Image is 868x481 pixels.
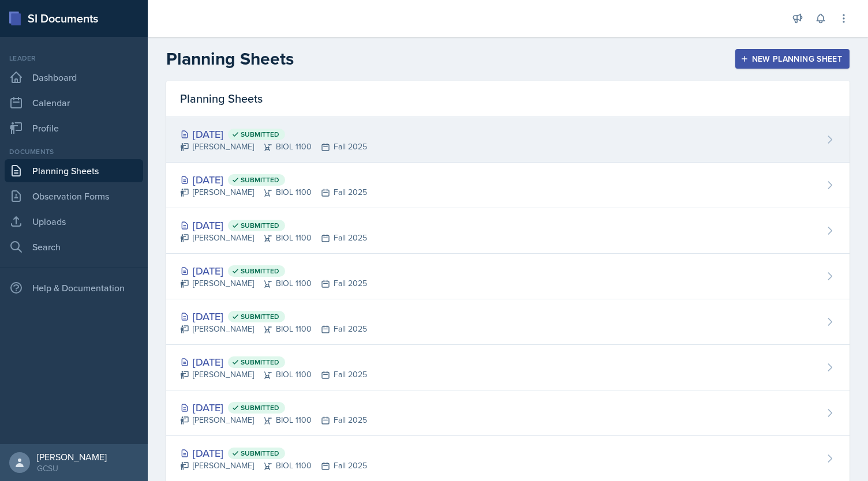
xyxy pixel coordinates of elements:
div: [PERSON_NAME] BIOL 1100 Fall 2025 [180,232,367,244]
button: New Planning Sheet [735,49,850,69]
div: [DATE] [180,445,367,461]
a: [DATE] Submitted [PERSON_NAME]BIOL 1100Fall 2025 [166,390,850,436]
div: [PERSON_NAME] BIOL 1100 Fall 2025 [180,460,367,472]
a: [DATE] Submitted [PERSON_NAME]BIOL 1100Fall 2025 [166,299,850,345]
div: [DATE] [180,217,367,233]
div: [PERSON_NAME] BIOL 1100 Fall 2025 [180,414,367,426]
div: [DATE] [180,354,367,370]
div: [PERSON_NAME] BIOL 1100 Fall 2025 [180,323,367,335]
div: GCSU [37,463,107,474]
span: Submitted [241,312,279,321]
span: Submitted [241,221,279,230]
a: Calendar [5,91,143,114]
h2: Planning Sheets [166,48,294,69]
div: [DATE] [180,400,367,415]
a: [DATE] Submitted [PERSON_NAME]BIOL 1100Fall 2025 [166,254,850,299]
a: Observation Forms [5,185,143,208]
div: [DATE] [180,263,367,279]
a: [DATE] Submitted [PERSON_NAME]BIOL 1100Fall 2025 [166,117,850,163]
div: Help & Documentation [5,276,143,299]
a: [DATE] Submitted [PERSON_NAME]BIOL 1100Fall 2025 [166,163,850,208]
span: Submitted [241,175,279,185]
div: [DATE] [180,309,367,324]
a: [DATE] Submitted [PERSON_NAME]BIOL 1100Fall 2025 [166,208,850,254]
a: Profile [5,117,143,140]
div: Documents [5,146,143,157]
a: Dashboard [5,66,143,89]
span: Submitted [241,266,279,276]
div: [PERSON_NAME] [37,451,107,463]
a: Search [5,235,143,258]
a: Uploads [5,210,143,233]
div: [DATE] [180,126,367,142]
div: [PERSON_NAME] BIOL 1100 Fall 2025 [180,277,367,290]
a: [DATE] Submitted [PERSON_NAME]BIOL 1100Fall 2025 [166,345,850,390]
div: [DATE] [180,172,367,187]
span: Submitted [241,449,279,458]
span: Submitted [241,403,279,412]
span: Submitted [241,358,279,367]
div: [PERSON_NAME] BIOL 1100 Fall 2025 [180,369,367,381]
div: Planning Sheets [166,81,850,117]
div: New Planning Sheet [743,54,842,63]
div: [PERSON_NAME] BIOL 1100 Fall 2025 [180,141,367,153]
div: Leader [5,53,143,63]
span: Submitted [241,130,279,139]
a: Planning Sheets [5,159,143,182]
div: [PERSON_NAME] BIOL 1100 Fall 2025 [180,186,367,198]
